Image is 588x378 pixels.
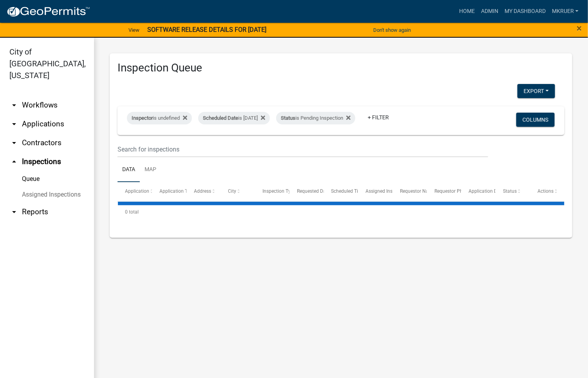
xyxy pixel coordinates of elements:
[366,188,406,194] span: Assigned Inspector
[456,4,478,19] a: Home
[118,157,140,183] a: Data
[577,24,582,33] button: Close
[276,112,355,124] div: is Pending Inspection
[434,188,470,194] span: Requestor Phone
[140,157,161,183] a: Map
[147,26,266,33] strong: SOFTWARE RELEASE DETAILS FOR [DATE]
[118,141,488,157] input: Search for inspections
[132,115,153,121] span: Inspector
[281,115,295,121] span: Status
[9,207,19,217] i: arrow_drop_down
[400,188,435,194] span: Requestor Name
[358,182,393,201] datatable-header-cell: Assigned Inspector
[118,182,152,201] datatable-header-cell: Application
[362,110,395,124] a: + Filter
[427,182,461,201] datatable-header-cell: Requestor Phone
[537,188,554,194] span: Actions
[228,188,236,194] span: City
[221,182,255,201] datatable-header-cell: City
[9,138,19,148] i: arrow_drop_down
[469,188,518,194] span: Application Description
[186,182,221,201] datatable-header-cell: Address
[549,4,582,19] a: mkruer
[461,182,496,201] datatable-header-cell: Application Description
[503,188,517,194] span: Status
[478,4,501,19] a: Admin
[159,188,195,194] span: Application Type
[118,202,564,222] div: 0 total
[496,182,530,201] datatable-header-cell: Status
[125,188,149,194] span: Application
[370,24,414,37] button: Don't show again
[530,182,564,201] datatable-header-cell: Actions
[324,182,358,201] datatable-header-cell: Scheduled Time
[516,113,555,127] button: Columns
[517,84,555,98] button: Export
[127,112,192,124] div: is undefined
[331,188,365,194] span: Scheduled Time
[9,157,19,166] i: arrow_drop_up
[118,61,564,75] h3: Inspection Queue
[152,182,186,201] datatable-header-cell: Application Type
[577,23,582,34] span: ×
[393,182,427,201] datatable-header-cell: Requestor Name
[289,182,324,201] datatable-header-cell: Requested Date
[203,115,238,121] span: Scheduled Date
[501,4,549,19] a: My Dashboard
[194,188,211,194] span: Address
[9,100,19,110] i: arrow_drop_down
[125,24,143,37] a: View
[255,182,289,201] datatable-header-cell: Inspection Type
[297,188,330,194] span: Requested Date
[9,119,19,129] i: arrow_drop_down
[262,188,296,194] span: Inspection Type
[198,112,270,124] div: is [DATE]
